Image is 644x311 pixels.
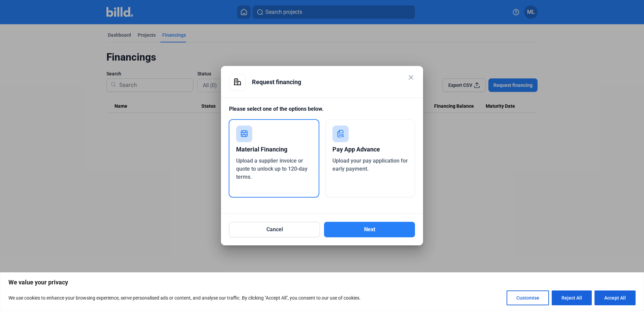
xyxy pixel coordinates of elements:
div: Material Financing [236,142,312,157]
button: Reject All [552,290,592,305]
div: Request financing [252,74,415,90]
button: Customise [507,290,549,305]
span: Upload your pay application for early payment. [332,158,408,172]
div: Pay App Advance [332,142,408,157]
div: Please select one of the options below. [229,105,415,119]
mat-icon: close [407,73,415,81]
span: Upload a supplier invoice or quote to unlock up to 120-day terms. [236,158,308,180]
p: We value your privacy [8,278,636,286]
p: We use cookies to enhance your browsing experience, serve personalised ads or content, and analys... [8,294,361,302]
button: Accept All [594,290,636,305]
button: Cancel [229,222,320,237]
button: Next [324,222,415,237]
